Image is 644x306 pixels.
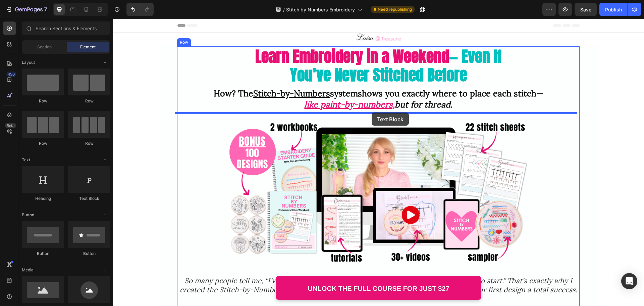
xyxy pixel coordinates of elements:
span: Button [22,212,34,218]
div: Heading [22,195,64,202]
div: Publish [605,6,622,13]
span: Element [80,44,96,50]
span: Toggle open [100,210,110,220]
button: Save [575,3,597,16]
span: Toggle open [100,265,110,275]
button: 7 [3,3,50,16]
span: Text [22,157,30,163]
div: 450 [6,72,16,77]
span: Need republishing [378,6,412,12]
div: Open Intercom Messenger [621,273,637,289]
div: Row [22,140,64,146]
div: Row [68,98,110,104]
div: Undo/Redo [126,3,154,16]
div: Button [68,251,110,257]
input: Search Sections & Elements [22,21,110,35]
span: Section [37,44,52,50]
span: / [283,6,285,13]
div: Button [22,251,64,257]
iframe: To enrich screen reader interactions, please activate Accessibility in Grammarly extension settings [113,19,644,306]
button: Publish [599,3,628,16]
span: Media [22,267,34,273]
div: Row [68,140,110,146]
p: 7 [44,5,47,13]
div: Row [22,98,64,104]
div: Text Block [68,195,110,202]
span: Stitch by Numbers Embroidery [286,6,355,13]
span: Save [580,7,591,12]
span: Layout [22,59,35,65]
div: Beta [5,123,16,128]
span: Toggle open [100,57,110,68]
span: Toggle open [100,155,110,165]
